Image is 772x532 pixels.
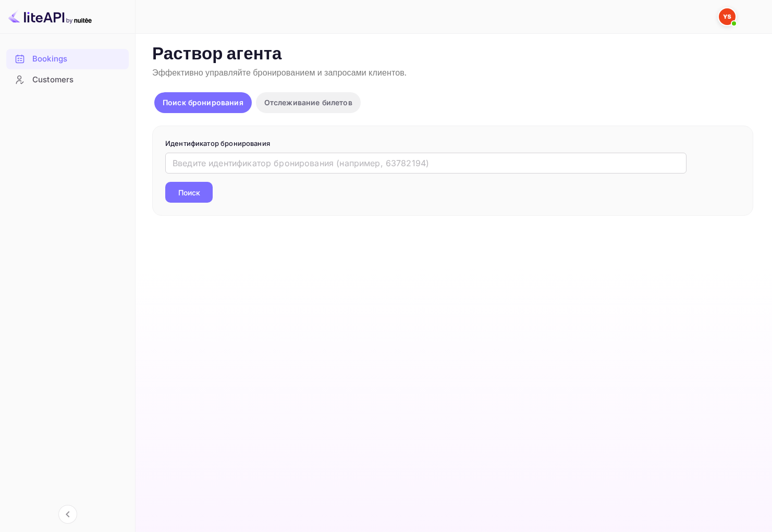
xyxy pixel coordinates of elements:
button: Свернуть навигацию [58,505,77,524]
a: Customers [6,70,129,89]
div: Customers [6,70,129,90]
div: Customers [32,74,124,86]
img: Служба Поддержки Яндекса [719,8,736,25]
ya-tr-span: Поиск бронирования [163,98,243,107]
ya-tr-span: Эффективно управляйте бронированием и запросами клиентов. [152,68,407,79]
a: Bookings [6,49,129,68]
ya-tr-span: Раствор агента [152,43,282,66]
div: Bookings [32,53,124,65]
button: Поиск [165,182,213,203]
div: Bookings [6,49,129,69]
ya-tr-span: Поиск [178,187,200,198]
ya-tr-span: Идентификатор бронирования [165,139,270,147]
ya-tr-span: Отслеживание билетов [264,98,352,107]
img: Логотип LiteAPI [8,8,92,25]
input: Введите идентификатор бронирования (например, 63782194) [165,153,687,174]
